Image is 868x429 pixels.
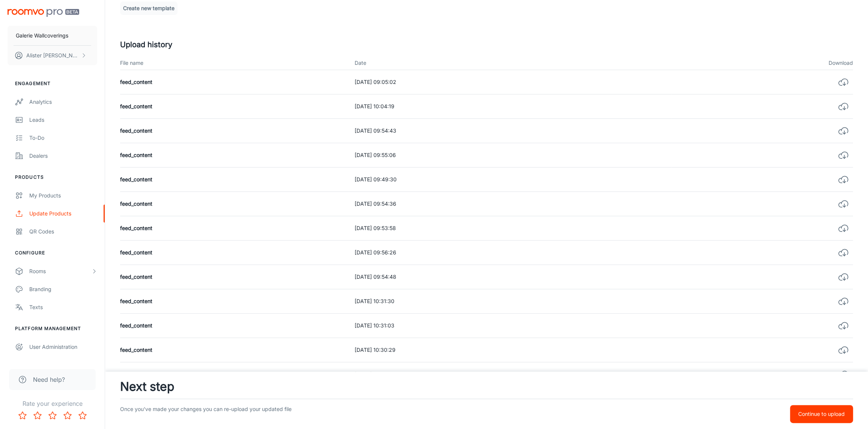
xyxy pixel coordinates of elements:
[349,143,671,167] td: [DATE] 09:55:06
[8,46,97,65] button: Alister [PERSON_NAME]
[29,227,97,236] div: QR Codes
[349,192,671,216] td: [DATE] 09:54:36
[26,51,79,60] p: Alister [PERSON_NAME]
[349,119,671,143] td: [DATE] 09:54:43
[29,98,97,106] div: Analytics
[120,378,853,396] h3: Next step
[120,119,349,143] td: feed_content
[120,405,596,423] p: Once you've made your changes you can re-upload your updated file
[29,303,97,311] div: Texts
[349,289,671,314] td: [DATE] 10:31:30
[120,338,349,362] td: feed_content
[120,192,349,216] td: feed_content
[29,191,97,200] div: My Products
[120,362,349,387] td: feed_content
[349,94,671,119] td: [DATE] 10:04:19
[29,152,97,160] div: Dealers
[29,134,97,142] div: To-do
[349,167,671,192] td: [DATE] 09:49:30
[60,408,75,423] button: Rate 4 star
[30,408,45,423] button: Rate 2 star
[349,56,671,70] th: Date
[120,289,349,314] td: feed_content
[120,216,349,241] td: feed_content
[33,375,65,384] span: Need help?
[798,410,845,418] p: Continue to upload
[120,241,349,265] td: feed_content
[120,56,349,70] th: File name
[120,167,349,192] td: feed_content
[6,399,99,408] p: Rate your experience
[120,39,853,50] h5: Upload history
[8,9,79,17] img: Roomvo PRO Beta
[29,267,91,275] div: Rooms
[349,241,671,265] td: [DATE] 09:56:26
[349,314,671,338] td: [DATE] 10:31:03
[29,285,97,293] div: Branding
[671,56,853,70] th: Download
[75,408,90,423] button: Rate 5 star
[120,314,349,338] td: feed_content
[120,265,349,289] td: feed_content
[29,116,97,124] div: Leads
[16,31,68,40] p: Galerie Wallcoverings
[349,362,671,387] td: [DATE] 10:34:23
[790,405,853,423] button: Continue to upload
[120,70,349,94] td: feed_content
[120,1,178,15] button: Create new template
[349,70,671,94] td: [DATE] 09:05:02
[349,338,671,362] td: [DATE] 10:30:29
[29,343,97,351] div: User Administration
[15,408,30,423] button: Rate 1 star
[120,94,349,119] td: feed_content
[45,408,60,423] button: Rate 3 star
[8,26,97,45] button: Galerie Wallcoverings
[349,216,671,241] td: [DATE] 09:53:58
[120,143,349,167] td: feed_content
[29,209,97,218] div: Update Products
[349,265,671,289] td: [DATE] 09:54:48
